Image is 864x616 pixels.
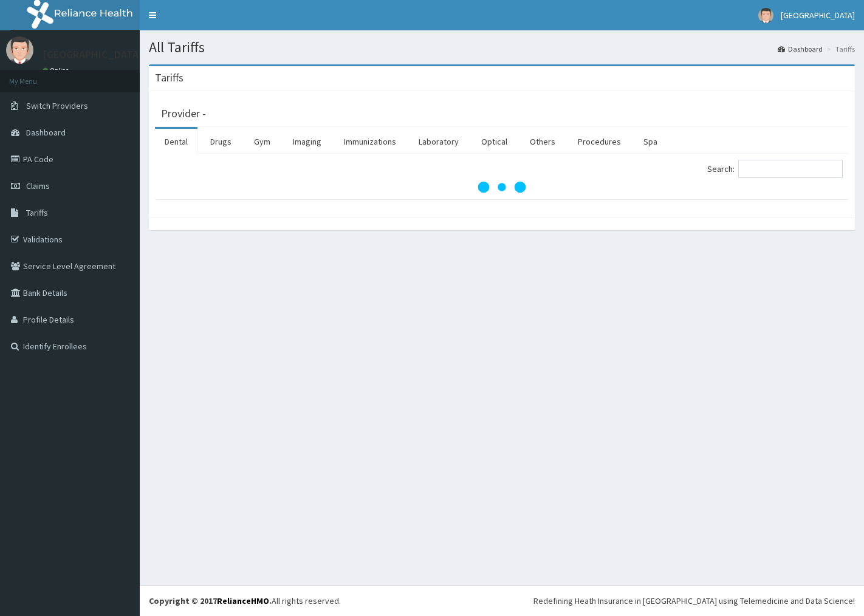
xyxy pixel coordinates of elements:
[201,129,241,154] a: Drugs
[283,129,331,154] a: Imaging
[334,129,406,154] a: Immunizations
[824,44,855,54] li: Tariffs
[155,72,183,83] h3: Tariffs
[478,163,526,211] svg: audio-loading
[533,595,855,607] div: Redefining Heath Insurance in [GEOGRAPHIC_DATA] using Telemedicine and Data Science!
[155,129,197,154] a: Dental
[26,207,48,218] span: Tariffs
[149,595,272,606] strong: Copyright © 2017 .
[43,66,72,75] a: Online
[568,129,631,154] a: Procedures
[409,129,468,154] a: Laboratory
[140,585,864,616] footer: All rights reserved.
[6,36,33,64] img: User Image
[778,44,823,54] a: Dashboard
[758,8,773,23] img: User Image
[781,10,855,21] span: [GEOGRAPHIC_DATA]
[26,127,66,138] span: Dashboard
[26,180,50,191] span: Claims
[738,160,843,178] input: Search:
[471,129,517,154] a: Optical
[520,129,565,154] a: Others
[217,595,269,606] a: RelianceHMO
[43,49,143,60] p: [GEOGRAPHIC_DATA]
[707,160,843,178] label: Search:
[634,129,667,154] a: Spa
[26,100,88,111] span: Switch Providers
[149,39,855,55] h1: All Tariffs
[161,108,206,119] h3: Provider -
[244,129,280,154] a: Gym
